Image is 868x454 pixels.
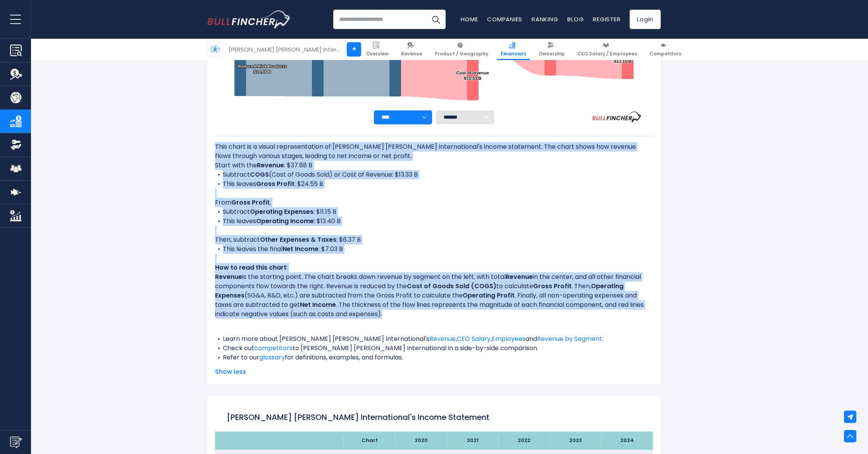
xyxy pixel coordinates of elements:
[395,432,447,450] th: 2020
[215,179,653,189] li: This leaves : $24.55 B
[231,198,270,207] b: Gross Profit
[649,51,681,57] span: Competitors
[463,291,515,300] b: Operating Profit
[431,39,492,60] a: Product / Geography
[215,217,653,226] li: This leaves : $13.40 B
[250,170,269,179] b: COGS
[456,71,489,81] text: Cost of revenue $13.33 B
[398,39,426,60] a: Revenue
[487,15,522,23] a: Companies
[533,282,572,291] b: Gross Profit
[256,217,314,225] b: Operating Income
[429,334,456,343] a: Revenue
[574,39,641,60] a: CEO Salary / Employees
[207,10,291,28] img: Bullfincher logo
[447,432,498,450] th: 2021
[260,235,336,244] b: Other Expenses & Taxes
[567,15,584,23] a: Blog
[208,42,222,57] img: PM logo
[254,344,293,353] a: competitors
[215,344,653,353] li: Check out to [PERSON_NAME] [PERSON_NAME] International in a side-by-side comparison.
[401,51,422,57] span: Revenue
[256,179,294,188] b: Gross Profit
[259,353,285,362] a: glossary
[501,51,526,57] span: Financials
[537,334,602,343] a: Revenue by Segment
[492,334,525,343] a: Employees
[282,244,319,253] b: Net Income
[215,353,653,362] li: Refer to our for definitions, examples, and formulas.
[229,45,341,54] div: [PERSON_NAME] [PERSON_NAME] International
[238,64,287,74] text: Reduced-Risk Products $14.66 B
[601,432,653,450] th: 2024
[532,15,558,23] a: Ranking
[366,51,389,57] span: Overview
[363,39,392,60] a: Overview
[461,15,478,23] a: Home
[215,272,653,319] p: is the starting point. The chart breaks down revenue by segment on the left, with total in the ce...
[207,10,291,28] a: Go to homepage
[497,39,530,60] a: Financials
[257,161,284,170] b: Revenue
[630,10,661,29] a: Login
[215,282,623,300] b: Operating Expenses
[215,170,653,179] li: Subtract (Cost of Goods Sold) or Cost of Revenue: $13.33 B
[227,411,641,423] h1: [PERSON_NAME] [PERSON_NAME] International's Income Statement
[535,39,568,60] a: Ownership
[347,42,361,57] a: +
[215,207,653,217] li: Subtract : $11.15 B
[10,139,22,151] img: Ownership
[506,272,533,281] b: Revenue
[215,142,653,362] div: This chart is a visual representation of [PERSON_NAME] [PERSON_NAME] International's income state...
[250,207,313,216] b: Operating Expenses
[215,244,653,254] li: This leaves the final : $7.03 B
[550,432,601,450] th: 2023
[577,51,637,57] span: CEO Salary / Employees
[435,51,488,57] span: Product / Geography
[457,334,491,343] a: CEO Salary
[215,272,242,281] b: Revenue
[593,15,620,23] a: Register
[215,334,653,344] li: Learn more about [PERSON_NAME] [PERSON_NAME] International's , , and .
[498,432,550,450] th: 2022
[539,51,565,57] span: Ownership
[646,39,685,60] a: Competitors
[426,10,446,29] button: Search
[344,432,395,450] th: Chart
[300,300,336,309] b: Net Income
[215,367,653,377] span: Show less
[407,282,496,291] b: Cost of Goods Sold (COGS)
[215,263,286,272] b: How to read this chart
